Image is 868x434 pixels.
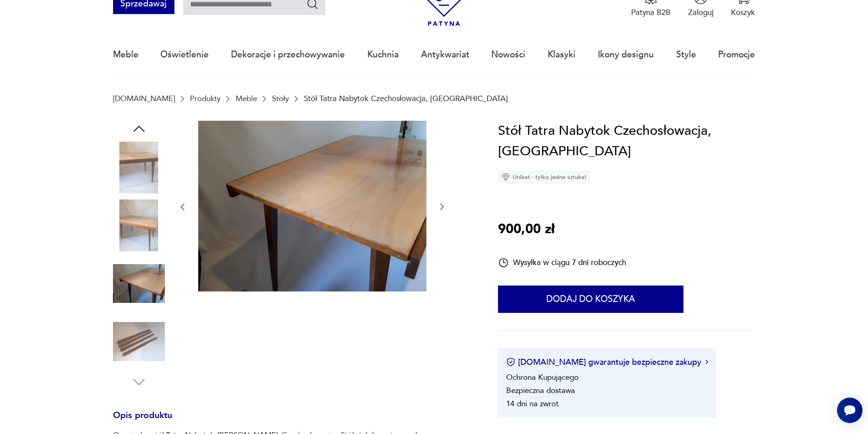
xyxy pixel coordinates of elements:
img: Ikona strzałki w prawo [705,360,708,364]
a: Meble [236,94,257,103]
img: Zdjęcie produktu Stół Tatra Nabytok Czechosłowacja, etykieta [113,142,165,194]
button: [DOMAIN_NAME] gwarantuje bezpieczne zakupy [506,357,708,368]
div: Wysyłka w ciągu 7 dni roboczych [498,257,626,268]
a: Produkty [190,94,221,103]
a: Stoły [272,94,289,103]
h3: Opis produktu [113,412,472,430]
a: [DOMAIN_NAME] [113,94,175,103]
p: Koszyk [731,7,755,18]
a: Promocje [718,34,755,76]
a: Style [676,34,696,76]
button: Dodaj do koszyka [498,286,683,313]
img: Ikona certyfikatu [506,357,515,367]
p: Zaloguj [688,7,714,18]
a: Antykwariat [421,34,469,76]
a: Sprzedawaj [113,1,175,8]
img: Ikona diamentu [502,173,510,181]
a: Nowości [491,34,525,76]
a: Klasyki [548,34,575,76]
img: Zdjęcie produktu Stół Tatra Nabytok Czechosłowacja, etykieta [113,199,165,251]
p: Stół Tatra Nabytok Czechosłowacja, [GEOGRAPHIC_DATA] [304,94,508,103]
p: Patyna B2B [631,7,671,18]
img: Zdjęcie produktu Stół Tatra Nabytok Czechosłowacja, etykieta [113,258,165,310]
div: Unikat - tylko jedna sztuka! [498,170,590,184]
a: Oświetlenie [160,34,209,76]
a: Dekoracje i przechowywanie [231,34,345,76]
li: 14 dni na zwrot [506,398,559,409]
a: Kuchnia [367,34,399,76]
img: Zdjęcie produktu Stół Tatra Nabytok Czechosłowacja, etykieta [198,121,426,292]
li: Bezpieczna dostawa [506,385,575,396]
a: Meble [113,34,139,76]
a: Ikony designu [598,34,654,76]
h1: Stół Tatra Nabytok Czechosłowacja, [GEOGRAPHIC_DATA] [498,121,755,162]
iframe: Smartsupp widget button [837,398,863,423]
img: Zdjęcie produktu Stół Tatra Nabytok Czechosłowacja, etykieta [113,316,165,368]
li: Ochrona Kupującego [506,372,579,383]
p: 900,00 zł [498,219,555,240]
